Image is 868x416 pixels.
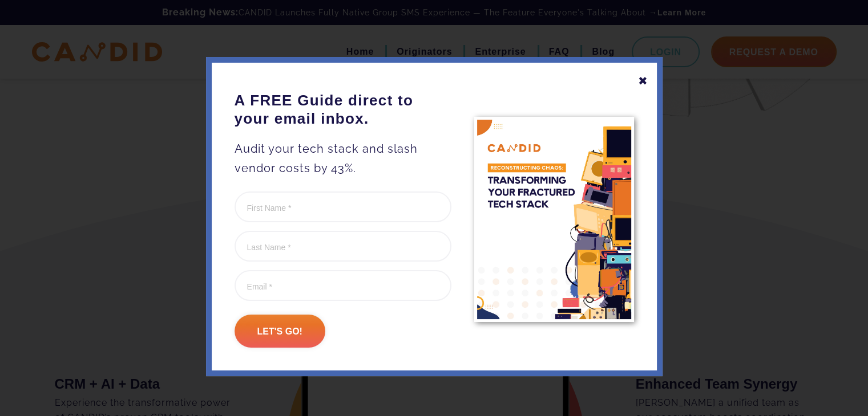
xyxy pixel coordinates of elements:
input: Email * [235,270,451,301]
input: Last Name * [235,231,451,262]
p: Audit your tech stack and slash vendor costs by 43%. [235,139,451,178]
img: A FREE Guide direct to your email inbox. [474,117,634,321]
input: Let's go! [235,315,325,348]
h3: A FREE Guide direct to your email inbox. [235,91,451,128]
input: First Name * [235,191,451,222]
div: ✖ [638,71,648,91]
